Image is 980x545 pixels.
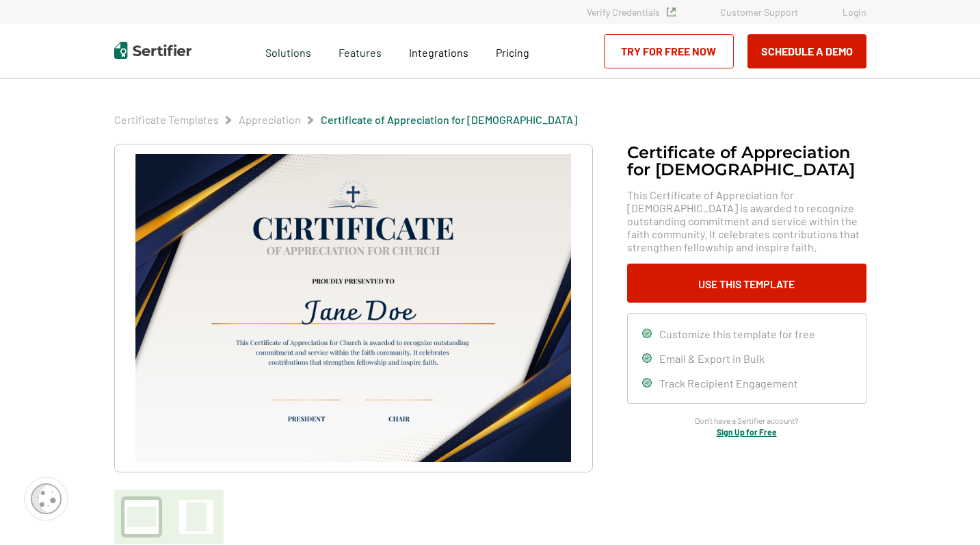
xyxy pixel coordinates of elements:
span: Solutions [265,42,311,60]
span: Don’t have a Sertifier account? [695,414,799,427]
span: Track Recipient Engagement [659,377,798,390]
a: Try for Free Now [604,34,734,68]
img: Verified [667,8,676,16]
a: Certificate Templates [114,113,219,126]
span: Customize this template for free [659,327,815,340]
a: Verify Credentials [587,6,676,18]
span: Pricing [496,46,529,59]
button: Schedule a Demo [747,34,866,68]
a: Pricing [496,42,529,60]
a: Certificate of Appreciation for [DEMOGRAPHIC_DATA]​ [321,113,577,126]
button: Use This Template [627,264,866,303]
span: Certificate Templates [114,113,219,127]
iframe: Chat Widget [912,479,980,545]
h1: Certificate of Appreciation for [DEMOGRAPHIC_DATA]​ [627,144,866,178]
img: Cookie Popup Icon [31,483,62,514]
a: Customer Support [720,6,798,18]
div: Breadcrumb [114,113,577,127]
a: Login [843,6,866,18]
span: Features [339,42,382,60]
span: This Certificate of Appreciation for [DEMOGRAPHIC_DATA] is awarded to recognize outstanding commi... [627,188,866,253]
span: Appreciation [239,113,301,127]
span: Integrations [409,46,468,59]
a: Sign Up for Free [717,427,777,437]
a: Appreciation [239,113,301,126]
span: Certificate of Appreciation for [DEMOGRAPHIC_DATA]​ [321,113,577,127]
span: Email & Export in Bulk [659,352,765,365]
a: Integrations [409,42,468,60]
img: Sertifier | Digital Credentialing Platform [114,42,191,59]
img: Certificate of Appreciation for Church​ [135,154,570,462]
